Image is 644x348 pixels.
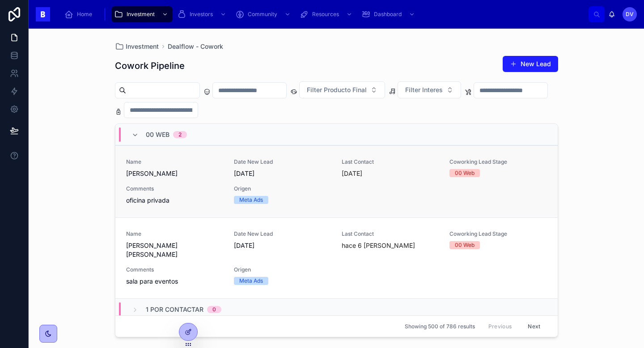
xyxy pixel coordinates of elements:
[234,185,331,192] span: Origen
[126,185,223,192] span: Comments
[62,6,98,22] a: Home
[405,323,475,330] span: Showing 500 of 786 results
[77,11,92,18] span: Home
[299,81,385,98] button: Select Button
[212,306,216,313] div: 0
[342,169,362,178] p: [DATE]
[455,169,475,177] div: 00 Web
[374,11,402,18] span: Dashboard
[57,4,589,24] div: scrollable content
[178,131,182,138] div: 2
[342,230,439,238] span: Last Contact
[174,6,231,22] a: Investors
[115,145,558,217] a: Name[PERSON_NAME]Date New Lead[DATE]Last Contact[DATE]Coworking Lead Stage00 WebCommentsoficina p...
[126,266,223,273] span: Comments
[297,6,357,22] a: Resources
[234,241,331,250] span: [DATE]
[115,59,185,72] h1: Cowork Pipeline
[126,230,223,238] span: Name
[146,130,169,139] span: 00 Web
[190,11,213,18] span: Investors
[234,169,331,178] span: [DATE]
[234,230,331,238] span: Date New Lead
[126,158,223,166] span: Name
[342,241,415,250] p: hace 6 [PERSON_NAME]
[234,266,331,273] span: Origen
[234,158,331,166] span: Date New Lead
[233,6,295,22] a: Community
[521,319,547,333] button: Next
[36,7,50,21] img: App logo
[126,169,223,178] span: [PERSON_NAME]
[449,230,547,238] span: Coworking Lead Stage
[239,277,263,285] div: Meta Ads
[127,11,155,18] span: Investment
[503,56,558,72] button: New Lead
[248,11,277,18] span: Community
[126,277,223,286] span: sala para eventos
[126,241,223,259] span: [PERSON_NAME] [PERSON_NAME]
[146,305,203,314] span: 1 Por Contactar
[126,42,159,51] span: Investment
[449,158,547,166] span: Coworking Lead Stage
[239,196,263,204] div: Meta Ads
[126,196,223,205] span: oficina privada
[398,81,461,98] button: Select Button
[115,42,159,51] a: Investment
[455,241,475,249] div: 00 Web
[359,6,419,22] a: Dashboard
[307,85,367,94] span: Filter Producto Final
[342,158,439,166] span: Last Contact
[111,6,173,22] a: Investment
[405,85,443,94] span: Filter Interes
[168,42,223,51] a: Dealflow - Cowork
[626,11,634,18] span: DV
[312,11,339,18] span: Resources
[115,217,558,298] a: Name[PERSON_NAME] [PERSON_NAME]Date New Lead[DATE]Last Contacthace 6 [PERSON_NAME]Coworking Lead ...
